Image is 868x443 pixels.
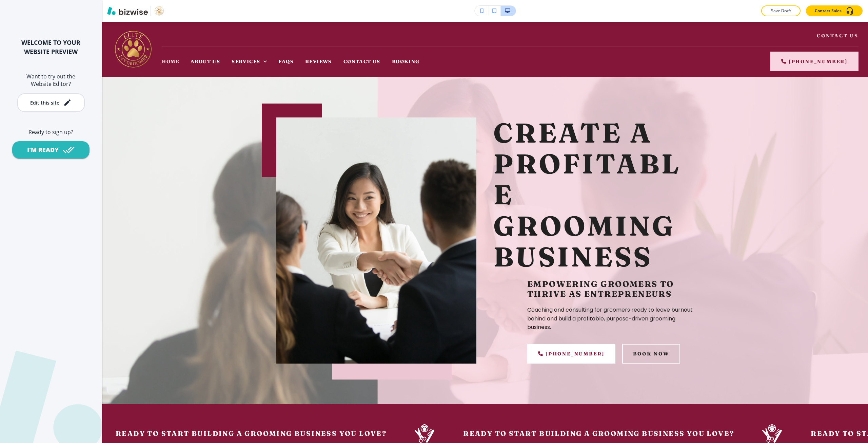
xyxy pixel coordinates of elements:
[761,5,801,16] button: Save Draft
[11,38,91,56] h2: WELCOME TO YOUR WEBSITE PREVIEW
[11,128,91,136] h6: Ready to sign up?
[191,58,220,64] span: About Us
[343,58,380,64] span: Contact Us
[232,58,267,65] div: Services
[527,279,693,299] h5: Empowering Groomers to Thrive as Entrepreneurs
[622,344,680,364] button: BOOK NOW
[770,52,859,71] a: [PHONE_NUMBER]
[12,141,90,159] button: I'M READY
[770,8,792,14] p: Save Draft
[107,7,148,15] img: Bizwise Logo
[460,429,731,438] p: Ready to start building a grooming business you love?
[11,73,91,88] h6: Want to try out the Website Editor?
[815,8,842,14] p: Contact Sales
[527,306,693,332] p: Coaching and consulting for groomers ready to leave burnout behind and build a profitable, purpos...
[392,58,420,64] span: Booking
[30,100,59,105] div: Edit this site
[232,58,260,64] span: Services
[493,117,693,272] p: Create a Profitable Grooming Business
[527,344,615,364] a: [PHONE_NUMBER]
[806,5,863,16] button: Contact Sales
[113,429,383,438] p: Ready to start building a grooming business you love?
[305,58,332,64] span: Reviews
[817,33,859,39] button: Contact Us
[162,58,179,64] span: Home
[17,93,85,112] button: Edit this site
[278,58,294,64] span: FAQs
[27,146,59,154] div: I'M READY
[276,117,476,364] img: e4a0a3bee5be22da4b82693aa6858a2e.webp
[112,27,155,71] img: Elite Pet Groomer
[154,5,164,16] img: Your Logo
